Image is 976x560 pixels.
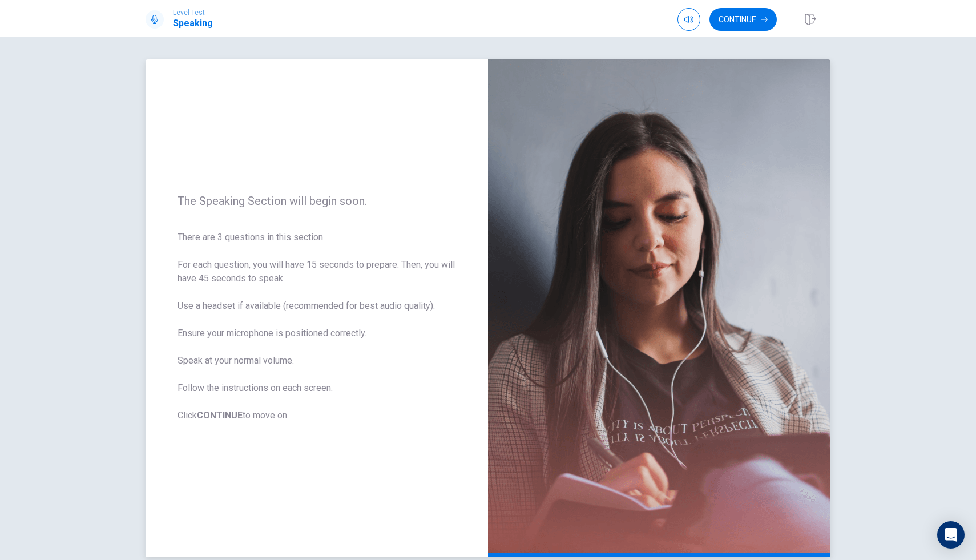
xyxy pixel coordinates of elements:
div: Open Intercom Messenger [937,521,965,549]
span: The Speaking Section will begin soon. [178,194,456,208]
button: Continue [709,8,777,31]
span: There are 3 questions in this section. For each question, you will have 15 seconds to prepare. Th... [178,231,456,422]
span: Level Test [173,9,213,17]
img: speaking intro [488,59,830,557]
h1: Speaking [173,17,213,30]
b: CONTINUE [197,410,243,421]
